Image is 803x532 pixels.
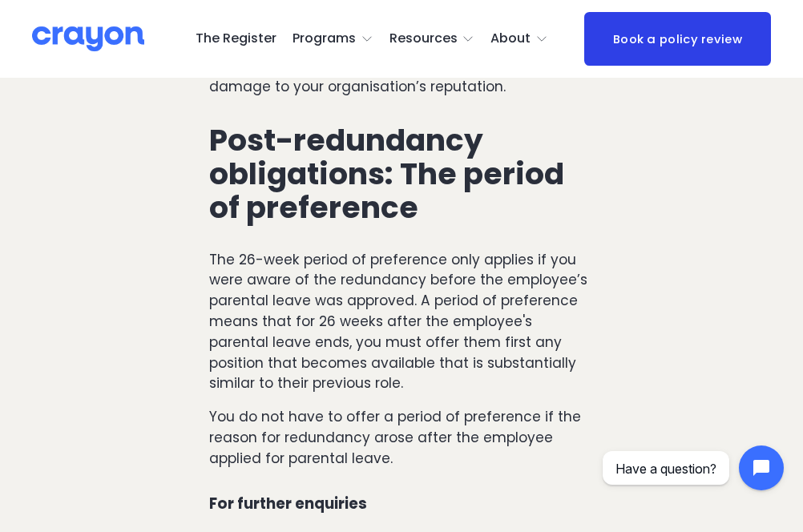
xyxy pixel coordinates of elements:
[293,26,373,52] a: folder dropdown
[389,26,475,52] a: folder dropdown
[209,407,593,469] p: You do not have to offer a period of preference if the reason for redundancy arose after the empl...
[32,25,144,53] img: Crayon
[584,12,771,66] a: Book a policy review
[490,26,548,52] a: folder dropdown
[209,123,593,224] h2: Post-redundancy obligations: The period of preference
[389,27,458,50] span: Resources
[196,26,276,52] a: The Register
[293,27,356,50] span: Programs
[490,27,531,50] span: About
[209,495,593,513] h4: For further enquiries
[209,250,593,395] p: The 26-week period of preference only applies if you were aware of the redundancy before the empl...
